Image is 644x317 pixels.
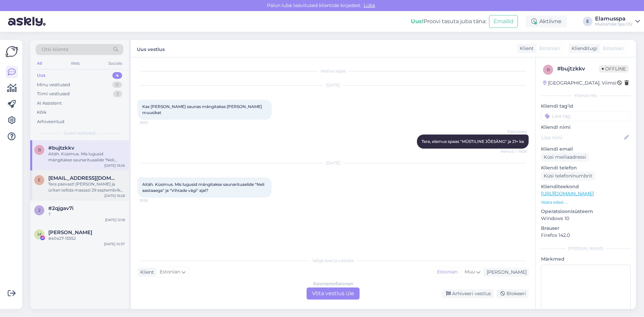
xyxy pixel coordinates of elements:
[599,65,629,72] span: Offline
[541,183,631,190] p: Klienditeekond
[105,217,125,222] div: [DATE] 12:18
[112,72,122,79] div: 4
[37,109,47,116] div: Kõik
[541,93,631,99] div: Kliendi info
[104,163,125,168] div: [DATE] 19:26
[541,246,631,252] div: [PERSON_NAME]
[38,208,41,213] span: 2
[112,82,122,88] div: 0
[138,68,529,74] div: Vestlus algas
[69,59,81,68] div: Web
[138,82,529,88] div: [DATE]
[140,198,165,203] span: 19:26
[138,258,529,264] div: Valige keel ja vastake
[595,21,633,27] div: Mustamäe Spa OÜ
[48,211,125,217] div: ?
[541,171,595,180] div: Küsi telefoninumbrit
[541,215,631,222] p: Windows 10
[422,139,524,144] span: Tere, elamus spaas "MÜSTILINE JÕESÄNG" ja 21+ ka
[603,45,624,52] span: Estonian
[64,130,95,136] span: Uued vestlused
[569,45,597,52] div: Klienditugi
[543,80,616,87] div: [GEOGRAPHIC_DATA], Viimsi
[138,160,529,166] div: [DATE]
[37,118,64,125] div: Arhiveeritud
[595,16,640,27] a: ElamusspaMustamäe Spa OÜ
[541,191,594,197] a: [URL][DOMAIN_NAME]
[541,164,631,171] p: Kliendi telefon
[37,72,46,79] div: Uus
[442,289,494,298] div: Arhiveeri vestlus
[465,269,475,275] span: Muu
[489,15,518,28] button: Emailid
[541,199,631,205] p: Vaata edasi ...
[517,45,534,52] div: Klient
[38,232,41,237] span: M
[48,235,125,242] div: #40427-13552
[541,134,623,141] input: Lisa nimi
[37,100,62,107] div: AI Assistent
[313,281,353,287] div: Estonian to Estonian
[307,287,360,300] div: Võta vestlus üle
[541,208,631,215] p: Operatsioonisüsteem
[484,269,527,276] div: [PERSON_NAME]
[496,289,529,298] div: Blokeeri
[362,2,377,8] span: Luba
[104,242,125,247] div: [DATE] 10:37
[48,175,118,181] span: emme35@mail.ru
[541,232,631,239] p: Firefox 142.0
[48,145,74,151] span: #bujtzkkv
[539,45,560,52] span: Estonian
[138,269,154,276] div: Klient
[113,91,122,97] div: 3
[36,59,43,68] div: All
[541,124,631,131] p: Kliendi nimi
[541,256,631,263] p: Märkmed
[48,205,73,211] span: #2qjgav7i
[140,120,165,125] span: 18:02
[411,17,486,25] div: Proovi tasuta juba täna:
[37,82,70,88] div: Minu vestlused
[142,182,265,193] span: Aitäh. Küsimus. Mis lugusid mängitakse saunarituaalide "Neli aastaaega" ja "Vihtade vägi" ajal?
[411,18,424,24] b: Uus!
[107,59,123,68] div: Socials
[160,268,180,276] span: Estonian
[541,103,631,110] p: Kliendi tag'id
[48,181,125,193] div: Tere päevast! [PERSON_NAME] ja üritan tellida massazi 29 septembriks [PERSON_NAME] 14. Täidan kõi...
[104,193,125,198] div: [DATE] 16:28
[142,104,263,115] span: Kas [PERSON_NAME] saunas mängitakse [PERSON_NAME] muusikat
[37,91,70,97] div: Tiimi vestlused
[547,67,550,72] span: b
[583,17,592,26] div: E
[48,151,125,163] div: Aitäh. Küsimus. Mis lugusid mängitakse saunarituaalide "Neli aastaaega" ja "Vihtade vägi" ajal?
[557,65,599,73] div: # bujtzkkv
[38,177,41,182] span: e
[541,225,631,232] p: Brauser
[48,229,92,235] span: Marina Saar
[541,153,589,162] div: Küsi meiliaadressi
[5,45,18,58] img: Askly Logo
[501,149,527,154] span: Nähtud ✓ 19:26
[526,15,567,28] div: Aktiivne
[501,129,527,134] span: Elamusspa
[541,111,631,121] input: Lisa tag
[137,44,165,53] label: Uus vestlus
[541,146,631,153] p: Kliendi email
[595,16,633,21] div: Elamusspa
[434,267,461,277] div: Estonian
[42,46,68,53] span: Otsi kliente
[38,147,41,152] span: b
